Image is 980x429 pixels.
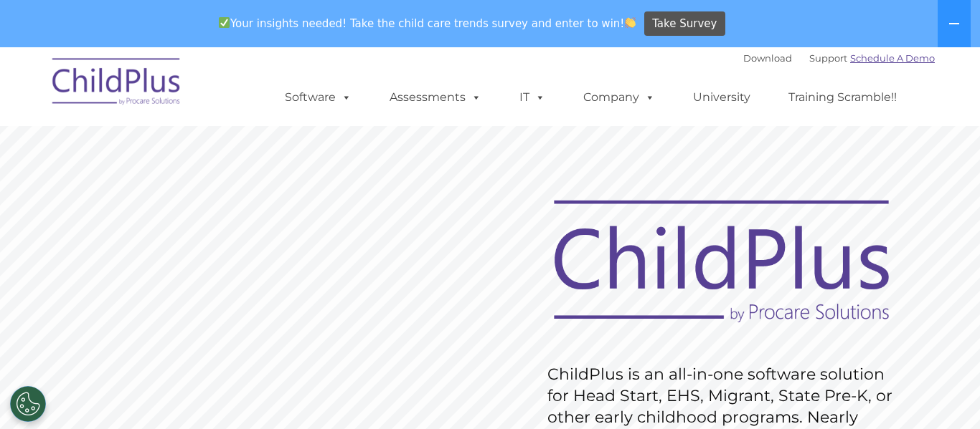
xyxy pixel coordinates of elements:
[375,83,496,112] a: Assessments
[625,17,636,28] img: 👏
[850,52,935,64] a: Schedule A Demo
[219,17,230,28] img: ✅
[505,83,560,112] a: IT
[774,83,911,112] a: Training Scramble!!
[743,52,792,64] a: Download
[809,52,847,64] a: Support
[652,11,717,37] span: Take Survey
[10,386,46,422] button: Cookies Settings
[679,83,765,112] a: University
[569,83,669,112] a: Company
[45,48,189,120] img: ChildPlus by Procare Solutions
[644,11,725,37] a: Take Survey
[743,52,935,64] font: |
[270,83,366,112] a: Software
[212,9,642,37] span: Your insights needed! Take the child care trends survey and enter to win!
